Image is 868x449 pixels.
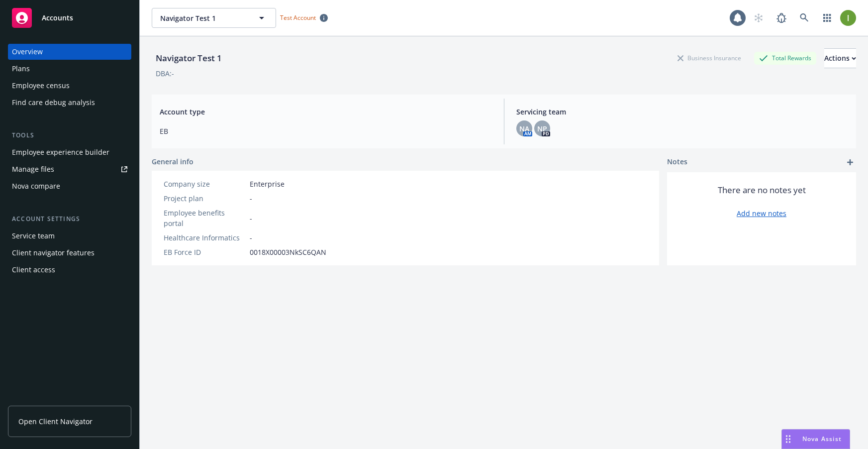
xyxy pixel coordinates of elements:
[280,13,316,22] span: Test Account
[8,178,131,194] a: Nova compare
[673,52,746,64] div: Business Insurance
[8,61,131,77] a: Plans
[156,68,174,79] div: DBA: -
[276,12,332,23] span: Test Account
[164,179,246,189] div: Company size
[8,78,131,94] a: Employee census
[817,8,837,28] a: Switch app
[8,4,131,32] a: Accounts
[250,179,285,189] span: Enterprise
[250,213,252,224] span: -
[250,232,252,243] span: -
[802,435,842,443] span: Nova Assist
[754,52,816,64] div: Total Rewards
[516,107,849,117] span: Servicing team
[8,44,131,60] a: Overview
[519,123,529,134] span: NA
[844,156,856,168] a: add
[12,262,55,278] div: Client access
[12,95,95,111] div: Find care debug analysis
[12,78,70,94] div: Employee census
[160,107,492,117] span: Account type
[737,208,786,219] a: Add new notes
[667,156,687,168] span: Notes
[164,193,246,204] div: Project plan
[8,245,131,261] a: Client navigator features
[160,126,492,136] span: EB
[8,214,131,224] div: Account settings
[8,95,131,111] a: Find care debug analysis
[250,247,326,257] span: 0018X00003NkSC6QAN
[12,144,109,160] div: Employee experience builder
[152,156,193,167] span: General info
[8,262,131,278] a: Client access
[250,193,252,204] span: -
[749,8,769,28] a: Start snowing
[718,184,806,196] span: There are no notes yet
[164,247,246,257] div: EB Force ID
[782,430,794,449] div: Drag to move
[42,14,73,22] span: Accounts
[840,10,856,26] img: photo
[12,178,60,194] div: Nova compare
[824,48,856,68] button: Actions
[164,232,246,243] div: Healthcare Informatics
[160,13,246,23] span: Navigator Test 1
[537,123,547,134] span: NP
[8,228,131,244] a: Service team
[772,8,791,28] a: Report a Bug
[12,228,55,244] div: Service team
[781,429,850,449] button: Nova Assist
[152,8,276,28] button: Navigator Test 1
[12,61,30,77] div: Plans
[8,130,131,140] div: Tools
[164,208,246,228] div: Employee benefits portal
[8,161,131,177] a: Manage files
[12,44,43,60] div: Overview
[152,52,226,65] div: Navigator Test 1
[12,245,95,261] div: Client navigator features
[18,416,93,427] span: Open Client Navigator
[824,49,856,68] div: Actions
[8,144,131,160] a: Employee experience builder
[794,8,814,28] a: Search
[12,161,54,177] div: Manage files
